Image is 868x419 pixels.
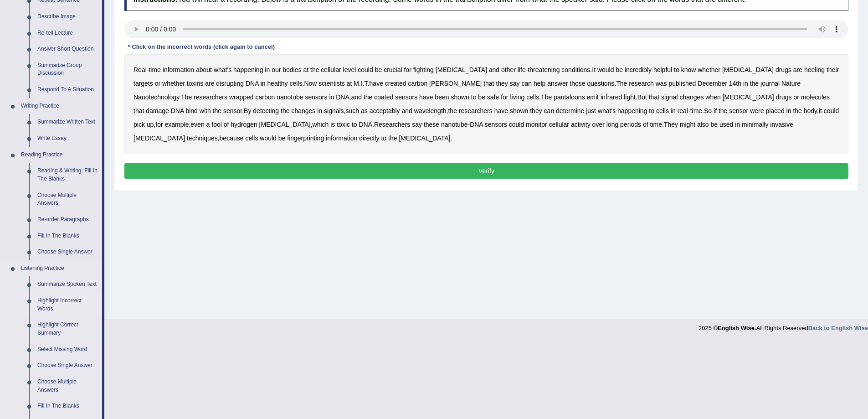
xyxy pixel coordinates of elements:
b: research [629,80,653,87]
b: are [205,80,214,87]
b: But [637,93,647,101]
b: The [616,80,627,87]
b: might [680,121,695,128]
b: of [643,121,648,128]
strong: Back to English Wise [808,325,868,331]
b: pick [134,121,145,128]
b: at [303,66,308,73]
b: or [794,93,799,101]
a: Respond To A Situation [33,82,102,98]
a: Fill In The Blanks [33,398,102,414]
b: crucial [384,66,402,73]
b: sensors [485,121,507,128]
b: a [206,121,210,128]
b: these [424,121,439,128]
a: Fill In The Blanks [33,228,102,244]
b: been [435,93,449,101]
b: drugs [776,66,791,73]
b: the [750,80,759,87]
b: [MEDICAL_DATA] [134,134,185,142]
b: cells [289,80,302,87]
b: cellular [549,121,569,128]
a: Re-order Paragraphs [33,212,102,228]
b: placed [765,107,784,114]
a: Re-tell Lecture [33,25,102,41]
b: created [385,80,406,87]
b: could [509,121,524,128]
b: time [690,107,702,114]
a: Highlight Correct Summary [33,317,102,341]
b: and [351,93,362,101]
b: researchers [194,93,227,101]
b: sensor [729,107,748,114]
b: The [541,93,552,101]
a: Describe Image [33,9,102,25]
b: activity [571,121,591,128]
b: changes [291,107,315,114]
a: Choose Single Answer [33,357,102,374]
b: changes [679,93,704,101]
b: It [592,66,596,73]
b: was [656,80,667,87]
b: be [478,93,485,101]
b: invasive [770,121,793,128]
b: of [224,121,229,128]
b: that [649,93,659,101]
a: Choose Multiple Answers [33,187,102,212]
b: The [181,93,192,101]
b: were [750,107,764,114]
b: which [313,121,329,128]
b: what's [598,107,616,114]
b: because [220,134,244,142]
b: healthy [267,80,288,87]
b: in [671,107,676,114]
b: detecting [253,107,279,114]
b: [MEDICAL_DATA] [722,66,774,73]
b: in [265,66,270,73]
b: coated [374,93,393,101]
b: up [147,121,154,128]
b: body [804,107,817,114]
b: help [534,80,545,87]
b: bind [185,107,197,114]
div: * Click on the incorrect words (click again to cancel) [124,43,278,52]
b: in [786,107,791,114]
b: DNA [336,93,349,101]
b: emit [587,93,599,101]
b: incredibly [625,66,652,73]
b: they [496,80,508,87]
b: infrared [601,93,622,101]
b: DNA [246,80,259,87]
b: toxins [187,80,204,87]
b: Nature [781,80,801,87]
b: about [196,66,212,73]
b: in [261,80,266,87]
a: Select Missing Word [33,341,102,358]
b: life [518,66,526,73]
b: living [510,93,524,101]
b: that [483,80,494,87]
b: to [381,134,386,142]
b: journal [760,80,780,87]
b: scientists [318,80,345,87]
b: long [606,121,618,128]
b: carbon [408,80,427,87]
b: acceptably [370,107,400,114]
b: So [704,107,712,114]
b: 14th [729,80,741,87]
b: it [819,107,822,114]
b: nanotube [441,121,467,128]
b: could [358,66,373,73]
b: helpful [653,66,672,73]
b: with [200,107,211,114]
b: real [678,107,688,114]
div: - - . . . . . . . , . . . , , - . , , , , . - . , . [124,54,848,154]
b: minimally [742,121,768,128]
b: light [624,93,636,101]
b: nanotube [277,93,303,101]
b: [MEDICAL_DATA] [399,134,450,142]
b: just [586,107,596,114]
a: Writing Practice [17,98,102,114]
b: published [668,80,696,87]
b: wavelength [414,107,447,114]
